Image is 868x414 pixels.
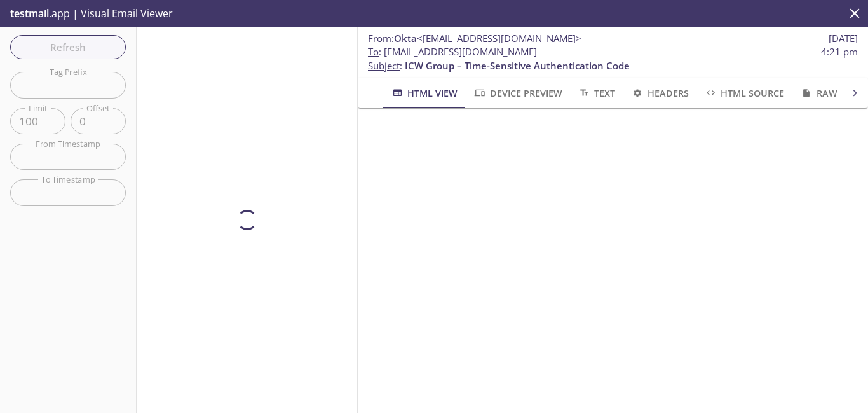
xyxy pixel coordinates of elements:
span: HTML View [391,85,458,101]
span: ICW Group – Time-Sensitive Authentication Code [405,59,630,72]
span: HTML Source [704,85,784,101]
span: Raw [799,85,837,101]
span: : [368,32,581,45]
span: : [EMAIL_ADDRESS][DOMAIN_NAME] [368,45,537,59]
span: 4:21 pm [821,45,858,59]
span: Device Preview [473,85,562,101]
span: Subject [368,59,400,72]
p: : [368,45,858,72]
span: Okta [394,32,417,45]
span: From [368,32,391,45]
span: Headers [630,85,688,101]
span: <[EMAIL_ADDRESS][DOMAIN_NAME]> [417,32,581,45]
span: testmail [10,6,49,20]
span: [DATE] [829,32,858,45]
span: Text [578,85,615,101]
span: To [368,45,379,58]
